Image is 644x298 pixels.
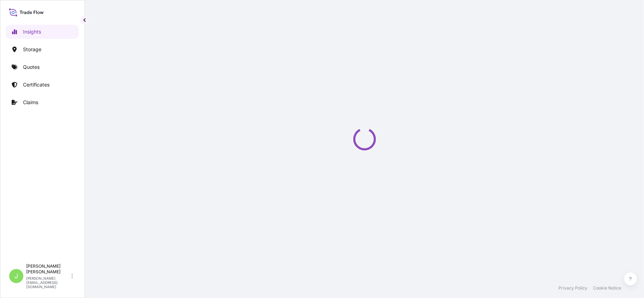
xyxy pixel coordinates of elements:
[6,25,79,39] a: Insights
[26,263,70,275] p: [PERSON_NAME] [PERSON_NAME]
[6,42,79,56] a: Storage
[26,276,70,289] p: [PERSON_NAME][EMAIL_ADDRESS][DOMAIN_NAME]
[6,60,79,74] a: Quotes
[23,64,40,71] p: Quotes
[23,28,41,35] p: Insights
[6,95,79,109] a: Claims
[558,285,587,291] a: Privacy Policy
[593,285,621,291] a: Cookie Notice
[23,99,38,106] p: Claims
[23,46,41,53] p: Storage
[23,81,50,88] p: Certificates
[6,78,79,92] a: Certificates
[14,273,18,280] span: J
